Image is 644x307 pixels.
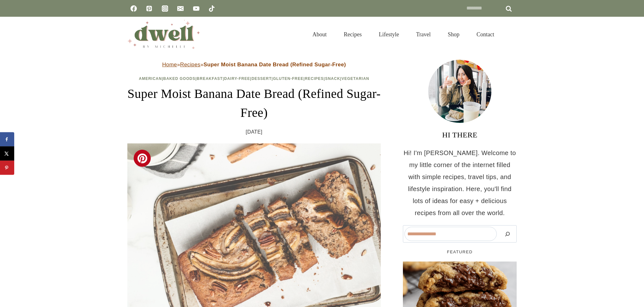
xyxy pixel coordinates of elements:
[273,76,303,81] a: Gluten-Free
[163,76,196,81] a: Baked Goods
[162,62,177,68] a: Home
[180,62,200,68] a: Recipes
[159,2,171,15] a: Instagram
[468,23,503,45] a: Contact
[439,23,468,45] a: Shop
[304,23,503,45] nav: Primary Navigation
[335,23,370,45] a: Recipes
[190,2,203,15] a: YouTube
[325,76,340,81] a: Snack
[252,76,272,81] a: Dessert
[174,2,187,15] a: Email
[205,2,218,15] a: TikTok
[204,62,346,68] strong: Super Moist Banana Date Bread (Refined Sugar-Free)
[403,129,517,141] h3: HI THERE
[197,76,223,81] a: Breakfast
[370,23,408,45] a: Lifestyle
[139,76,162,81] a: American
[127,2,140,15] a: Facebook
[403,249,517,255] h5: FEATURED
[143,2,155,15] a: Pinterest
[304,23,335,45] a: About
[224,76,250,81] a: Dairy-Free
[127,20,200,49] img: DWELL by michelle
[305,76,324,81] a: Recipes
[342,76,369,81] a: Vegetarian
[408,23,439,45] a: Travel
[500,227,515,241] button: Search
[403,147,517,219] p: Hi! I'm [PERSON_NAME]. Welcome to my little corner of the internet filled with simple recipes, tr...
[246,127,263,137] time: [DATE]
[162,62,346,68] span: » »
[506,29,517,40] button: View Search Form
[139,76,369,81] span: | | | | | | | |
[127,84,381,122] h1: Super Moist Banana Date Bread (Refined Sugar-Free)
